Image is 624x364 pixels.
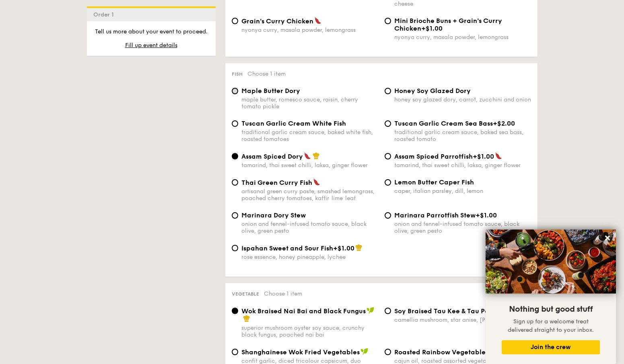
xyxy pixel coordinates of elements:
div: rose essence, honey pineapple, lychee [241,254,378,261]
input: Lemon Butter Caper Fishcaper, italian parsley, dill, lemon [385,179,391,186]
img: icon-spicy.37a8142b.svg [304,152,311,159]
input: Tuscan Garlic Cream Sea Bass+$2.00traditional garlic cream sauce, baked sea bass, roasted tomato [385,120,391,127]
div: superior mushroom oyster soy sauce, crunchy black fungus, poached nai bai [241,325,378,338]
span: Assam Spiced Dory [241,153,303,160]
span: +$1.00 [473,153,494,160]
span: Choose 1 item [247,70,286,77]
div: tamarind, thai sweet chilli, laksa, ginger flower [394,162,531,169]
span: Order 1 [93,11,117,18]
span: Nothing but good stuff [509,304,593,314]
span: +$1.00 [421,25,443,32]
img: icon-spicy.37a8142b.svg [314,17,321,24]
span: Mini Brioche Buns + Grain's Curry Chicken [394,17,502,32]
img: icon-vegan.f8ff3823.svg [367,307,375,314]
span: Lemon Butter Caper Fish [394,178,474,186]
span: Grain's Curry Chicken [241,17,313,25]
span: Fill up event details [125,42,177,49]
div: artisanal green curry paste, smashed lemongrass, poached cherry tomatoes, kaffir lime leaf [241,188,378,202]
button: Close [601,232,614,244]
input: Shanghainese Wok Fried Vegetablesconfit garlic, diced tricolour capsicum, duo beech mushroom, pre... [232,349,238,355]
input: Honey Soy Glazed Doryhoney soy glazed dory, carrot, zucchini and onion [385,88,391,94]
button: Join the crew [502,340,600,354]
input: Grain's Curry Chickennyonya curry, masala powder, lemongrass [232,18,238,24]
span: Honey Soy Glazed Dory [394,87,471,95]
div: maple butter, romesco sauce, raisin, cherry tomato pickle [241,96,378,110]
span: ⁠Soy Braised Tau Kee & Tau Pok [394,307,492,315]
img: icon-vegan.f8ff3823.svg [360,348,369,355]
input: Roasted Rainbow Vegetablescajun oil, roasted assorted vegetables at 250 degrees [385,349,391,355]
input: Assam Spiced Dorytamarind, thai sweet chilli, laksa, ginger flower [232,153,238,159]
span: Fish [232,71,243,77]
span: Marinara Parrotfish Stew [394,211,476,219]
div: onion and fennel-infused tomato sauce, black olive, green pesto [241,221,378,234]
span: Assam Spiced Parrotfish [394,153,473,160]
span: Shanghainese Wok Fried Vegetables [241,348,360,356]
img: icon-spicy.37a8142b.svg [495,152,502,159]
span: Choose 1 item [264,290,302,297]
span: Ispahan Sweet and Sour Fish [241,244,333,252]
img: icon-spicy.37a8142b.svg [313,178,320,186]
img: DSC07876-Edit02-Large.jpeg [486,230,616,294]
img: icon-chef-hat.a58ddaea.svg [313,152,320,159]
input: Mini Brioche Buns + Grain's Curry Chicken+$1.00nyonya curry, masala powder, lemongrass [385,18,391,24]
input: Tuscan Garlic Cream White Fishtraditional garlic cream sauce, baked white fish, roasted tomatoes [232,120,238,127]
input: Maple Butter Dorymaple butter, romesco sauce, raisin, cherry tomato pickle [232,88,238,94]
div: onion and fennel-infused tomato sauce, black olive, green pesto [394,221,531,234]
span: +$1.00 [476,211,497,219]
span: Roasted Rainbow Vegetables [394,348,488,356]
input: Wok Braised Nai Bai and Black Fungussuperior mushroom oyster soy sauce, crunchy black fungus, poa... [232,308,238,314]
div: traditional garlic cream sauce, baked sea bass, roasted tomato [394,129,531,143]
span: Thai Green Curry Fish [241,179,312,186]
input: Marinara Dory Stewonion and fennel-infused tomato sauce, black olive, green pesto [232,212,238,219]
div: nyonya curry, masala powder, lemongrass [394,34,531,41]
div: camellia mushroom, star anise, [PERSON_NAME] [394,316,531,323]
img: icon-chef-hat.a58ddaea.svg [243,315,250,322]
div: honey soy glazed dory, carrot, zucchini and onion [394,96,531,103]
span: +$1.00 [333,244,354,252]
input: Ispahan Sweet and Sour Fish+$1.00rose essence, honey pineapple, lychee [232,245,238,251]
input: Assam Spiced Parrotfish+$1.00tamarind, thai sweet chilli, laksa, ginger flower [385,153,391,159]
input: Marinara Parrotfish Stew+$1.00onion and fennel-infused tomato sauce, black olive, green pesto [385,212,391,219]
input: ⁠Soy Braised Tau Kee & Tau Pokcamellia mushroom, star anise, [PERSON_NAME] [385,308,391,314]
p: Tell us more about your event to proceed. [93,28,209,36]
span: Sign up for a welcome treat delivered straight to your inbox. [508,318,594,333]
img: icon-chef-hat.a58ddaea.svg [355,244,362,251]
span: +$2.00 [493,120,515,127]
span: Tuscan Garlic Cream Sea Bass [394,120,493,127]
div: nyonya curry, masala powder, lemongrass [241,27,378,33]
span: Vegetable [232,291,259,297]
span: Marinara Dory Stew [241,211,306,219]
input: Thai Green Curry Fishartisanal green curry paste, smashed lemongrass, poached cherry tomatoes, ka... [232,179,238,186]
div: traditional garlic cream sauce, baked white fish, roasted tomatoes [241,129,378,143]
span: Tuscan Garlic Cream White Fish [241,120,346,127]
span: Wok Braised Nai Bai and Black Fungus [241,307,366,315]
div: tamarind, thai sweet chilli, laksa, ginger flower [241,162,378,169]
div: caper, italian parsley, dill, lemon [394,188,531,194]
span: Maple Butter Dory [241,87,300,95]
